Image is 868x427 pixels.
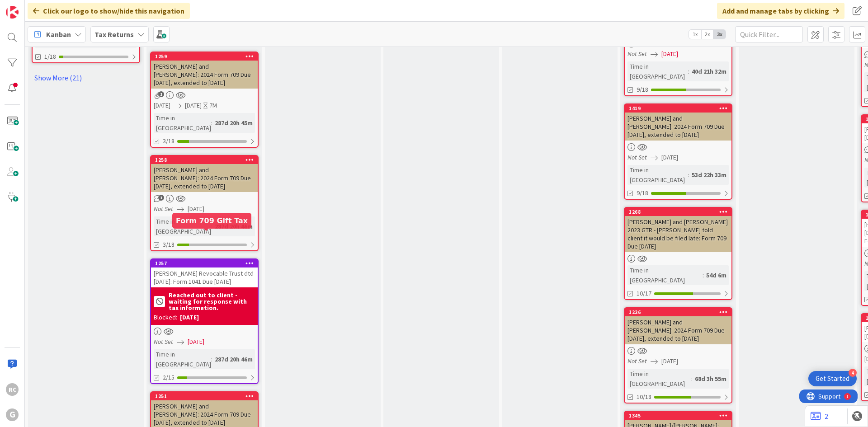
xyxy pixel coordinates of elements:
[625,208,731,252] div: 1268[PERSON_NAME] and [PERSON_NAME] 2023 GTR - [PERSON_NAME] told client it would be filed late: ...
[688,66,689,76] span: :
[154,349,211,369] div: Time in [GEOGRAPHIC_DATA]
[661,49,678,59] span: [DATE]
[154,216,211,236] div: Time in [GEOGRAPHIC_DATA]
[211,118,212,128] span: :
[154,338,173,346] i: Not Set
[158,91,164,97] span: 1
[6,408,19,421] div: G
[629,309,731,315] div: 1226
[629,209,731,215] div: 1268
[151,259,258,267] div: 1257
[47,4,49,11] div: 1
[209,101,217,110] div: 7M
[625,316,731,344] div: [PERSON_NAME] and [PERSON_NAME]: 2024 Form 709 Due [DATE], extended to [DATE]
[627,265,703,285] div: Time in [GEOGRAPHIC_DATA]
[625,308,731,316] div: 1226
[627,357,647,365] i: Not Set
[689,30,701,39] span: 1x
[154,313,177,322] div: Blocked:
[637,392,651,402] span: 10/18
[704,270,729,280] div: 54d 6m
[637,85,648,94] span: 9/18
[627,153,647,161] i: Not Set
[163,136,175,146] span: 3/18
[627,50,647,58] i: Not Set
[151,392,258,400] div: 1251
[713,30,726,39] span: 3x
[151,267,258,287] div: [PERSON_NAME] Revocable Trust dtd [DATE]: Form 1041 Due [DATE]
[701,30,713,39] span: 2x
[637,289,651,298] span: 10/17
[151,52,258,89] div: 1259[PERSON_NAME] and [PERSON_NAME]: 2024 Form 709 Due [DATE], extended to [DATE]
[211,354,212,364] span: :
[188,204,204,214] span: [DATE]
[625,216,731,252] div: [PERSON_NAME] and [PERSON_NAME] 2023 GTR - [PERSON_NAME] told client it would be filed late: Form...
[849,369,857,377] div: 4
[163,373,175,382] span: 2/15
[176,216,248,225] h5: Form 709 Gift Tax
[151,52,258,61] div: 1259
[46,29,71,40] span: Kanban
[188,337,204,347] span: [DATE]
[625,412,731,420] div: 1345
[180,313,199,322] div: [DATE]
[151,156,258,164] div: 1258
[627,165,688,185] div: Time in [GEOGRAPHIC_DATA]
[155,157,258,163] div: 1258
[808,371,857,386] div: Open Get Started checklist, remaining modules: 4
[169,292,255,311] b: Reached out to client - waiting for response with tax information.
[811,411,828,422] a: 2
[627,61,688,81] div: Time in [GEOGRAPHIC_DATA]
[6,6,19,19] img: Visit kanbanzone.com
[151,61,258,89] div: [PERSON_NAME] and [PERSON_NAME]: 2024 Form 709 Due [DATE], extended to [DATE]
[691,374,693,384] span: :
[151,156,258,192] div: 1258[PERSON_NAME] and [PERSON_NAME]: 2024 Form 709 Due [DATE], extended to [DATE]
[212,118,255,128] div: 287d 20h 45m
[717,3,844,19] div: Add and manage tabs by clicking
[212,354,255,364] div: 287d 20h 46m
[703,270,704,280] span: :
[163,240,175,249] span: 3/18
[735,26,803,42] input: Quick Filter...
[151,164,258,192] div: [PERSON_NAME] and [PERSON_NAME]: 2024 Form 709 Due [DATE], extended to [DATE]
[19,1,41,12] span: Support
[625,208,731,216] div: 1268
[689,170,729,180] div: 53d 22h 33m
[154,205,173,213] i: Not Set
[627,369,691,389] div: Time in [GEOGRAPHIC_DATA]
[28,3,190,19] div: Click our logo to show/hide this navigation
[155,260,258,267] div: 1257
[158,195,164,201] span: 1
[32,70,140,85] a: Show More (21)
[625,308,731,344] div: 1226[PERSON_NAME] and [PERSON_NAME]: 2024 Form 709 Due [DATE], extended to [DATE]
[689,66,729,76] div: 40d 21h 32m
[94,30,134,39] b: Tax Returns
[155,393,258,399] div: 1251
[816,374,849,383] div: Get Started
[625,113,731,141] div: [PERSON_NAME] and [PERSON_NAME]: 2024 Form 709 Due [DATE], extended to [DATE]
[154,101,170,110] span: [DATE]
[185,101,202,110] span: [DATE]
[693,374,729,384] div: 68d 3h 55m
[44,52,56,61] span: 1/18
[155,53,258,60] div: 1259
[154,113,211,133] div: Time in [GEOGRAPHIC_DATA]
[6,383,19,396] div: RC
[629,413,731,419] div: 1345
[629,105,731,112] div: 1419
[661,153,678,162] span: [DATE]
[151,259,258,287] div: 1257[PERSON_NAME] Revocable Trust dtd [DATE]: Form 1041 Due [DATE]
[637,188,648,198] span: 9/18
[625,104,731,113] div: 1419
[625,104,731,141] div: 1419[PERSON_NAME] and [PERSON_NAME]: 2024 Form 709 Due [DATE], extended to [DATE]
[688,170,689,180] span: :
[661,357,678,366] span: [DATE]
